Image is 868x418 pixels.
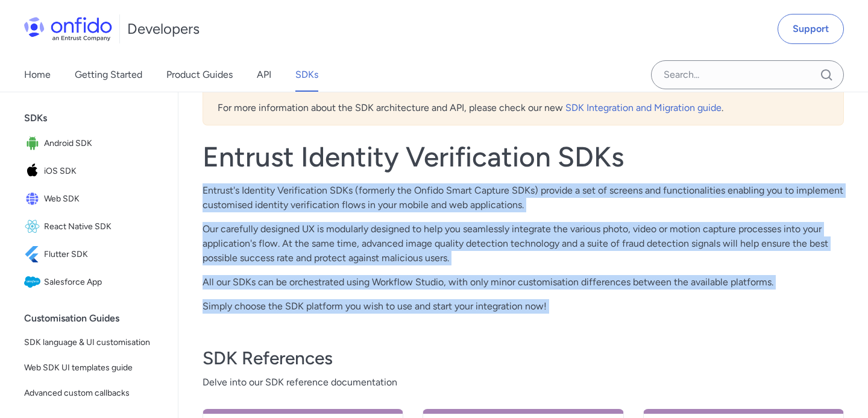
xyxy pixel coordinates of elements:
[203,222,844,265] p: Our carefully designed UX is modularly designed to help you seamlessly integrate the various phot...
[203,299,844,314] p: Simply choose the SDK platform you wish to use and start your integration now!
[19,158,168,185] a: IconiOS SDKiOS SDK
[75,58,142,92] a: Getting Started
[44,135,163,152] span: Android SDK
[203,183,844,212] p: Entrust's Identity Verification SDKs (formerly the Onfido Smart Capture SDKs) provide a set of sc...
[19,214,168,240] a: IconReact Native SDKReact Native SDK
[19,269,168,296] a: IconSalesforce AppSalesforce App
[44,191,163,207] span: Web SDK
[44,274,163,291] span: Salesforce App
[44,163,163,180] span: iOS SDK
[24,386,163,401] span: Advanced custom callbacks
[44,218,163,235] span: React Native SDK
[203,140,844,174] h1: Entrust Identity Verification SDKs
[24,218,44,235] img: IconReact Native SDK
[19,331,168,355] a: SDK language & UI customisation
[24,58,51,92] a: Home
[651,60,844,89] input: Onfido search input field
[203,346,844,370] h3: SDK References
[19,381,168,405] a: Advanced custom callbacks
[24,274,44,291] img: IconSalesforce App
[127,19,200,39] h1: Developers
[203,275,844,290] p: All our SDKs can be orchestrated using Workflow Studio, with only minor customisation differences...
[19,356,168,380] a: Web SDK UI templates guide
[295,58,318,92] a: SDKs
[24,163,44,180] img: IconiOS SDK
[257,58,271,92] a: API
[24,246,44,263] img: IconFlutter SDK
[24,106,173,130] div: SDKs
[565,102,722,113] a: SDK Integration and Migration guide
[24,135,44,152] img: IconAndroid SDK
[778,14,844,44] a: Support
[24,335,163,350] span: SDK language & UI customisation
[24,17,112,41] img: Onfido Logo
[24,361,163,375] span: Web SDK UI templates guide
[44,246,163,263] span: Flutter SDK
[19,186,168,212] a: IconWeb SDKWeb SDK
[24,191,44,207] img: IconWeb SDK
[166,58,233,92] a: Product Guides
[24,306,173,331] div: Customisation Guides
[203,375,844,390] span: Delve into our SDK reference documentation
[19,130,168,157] a: IconAndroid SDKAndroid SDK
[19,241,168,268] a: IconFlutter SDKFlutter SDK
